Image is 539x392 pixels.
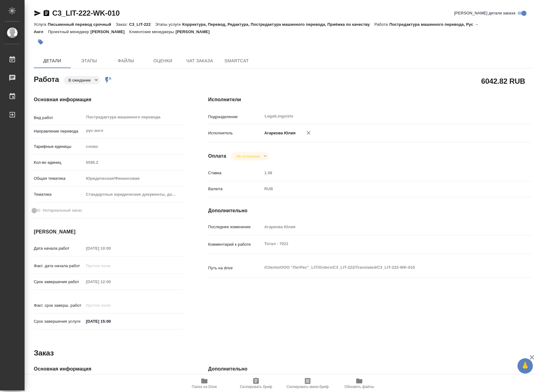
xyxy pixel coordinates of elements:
[34,128,84,134] p: Направление перевода
[129,29,176,34] p: Клиентские менеджеры
[34,35,47,49] button: Добавить тэг
[208,207,532,214] h4: Дополнительно
[34,365,183,373] h4: Основная информация
[222,57,251,65] span: SmartCat
[185,57,214,65] span: Чат заказа
[34,302,84,309] p: Факт. срок заверш. работ
[34,245,84,252] p: Дата начала работ
[208,265,262,271] p: Путь на drive
[34,175,84,182] p: Общая тематика
[517,358,533,374] button: 🙏
[111,57,141,65] span: Файлы
[84,301,137,310] input: Пустое поле
[454,10,515,16] span: [PERSON_NAME] детали заказа
[34,115,84,121] p: Вид работ
[129,22,155,27] p: C3_LIT-222
[286,385,329,389] span: Скопировать мини-бриф
[208,224,262,230] p: Последнее изменение
[84,141,183,152] div: слово
[481,76,525,86] h2: 6042.82 RUB
[262,222,505,231] input: Пустое поле
[520,359,530,372] span: 🙏
[208,186,262,192] p: Валюта
[374,22,389,27] p: Работа
[67,78,92,83] button: В ожидании
[116,22,129,27] p: Заказ:
[34,263,84,269] p: Факт. дата начала работ
[282,375,333,392] button: Скопировать мини-бриф
[179,375,230,392] button: Папка на Drive
[34,318,84,325] p: Срок завершения услуги
[208,96,532,103] h4: Исполнители
[34,10,41,17] button: Скопировать ссылку для ЯМессенджера
[182,22,374,27] p: Корректура, Перевод, Редактура, Постредактура машинного перевода, Приёмка по качеству
[84,158,183,167] input: Пустое поле
[333,375,385,392] button: Обновить файлы
[34,159,84,166] p: Кол-во единиц
[302,126,315,140] button: Удалить исполнителя
[64,76,100,84] div: В ожидании
[34,279,84,285] p: Срок завершения работ
[84,317,137,326] input: ✎ Введи что-нибудь
[74,57,104,65] span: Этапы
[231,152,269,160] div: В ожидании
[240,385,272,389] span: Скопировать бриф
[52,9,120,17] a: C3_LIT-222-WK-010
[155,22,182,27] p: Этапы услуги
[34,228,183,236] h4: [PERSON_NAME]
[34,73,59,84] h2: Работа
[208,114,262,120] p: Подразделение
[34,348,54,358] h2: Заказ
[84,261,137,270] input: Пустое поле
[175,29,214,34] p: [PERSON_NAME]
[37,57,67,65] span: Детали
[208,170,262,176] p: Ставка
[84,277,137,286] input: Пустое поле
[230,375,282,392] button: Скопировать бриф
[43,10,50,17] button: Скопировать ссылку
[43,207,82,213] span: Нотариальный заказ
[34,191,84,198] p: Тематика
[262,168,505,177] input: Пустое поле
[208,152,226,160] h4: Оплата
[148,57,178,65] span: Оценки
[84,244,137,253] input: Пустое поле
[48,29,90,34] p: Проектный менеджер
[234,154,262,159] button: Не оплачена
[192,385,217,389] span: Папка на Drive
[262,262,505,273] textarea: /Clients/ООО "ЛитРес"_LIT/Orders/C3_LIT-222/Translated/C3_LIT-222-WK-010
[34,144,84,150] p: Тарифные единицы
[262,130,296,136] p: Агаркова Юлия
[34,96,183,103] h4: Основная информация
[344,385,374,389] span: Обновить файлы
[262,184,505,194] div: RUB
[34,22,48,27] p: Услуга
[84,189,183,200] div: Стандартные юридические документы, договоры, уставы
[208,241,262,248] p: Комментарий к работе
[208,130,262,136] p: Исполнитель
[262,239,505,249] textarea: Тотал - 7021
[208,365,532,373] h4: Дополнительно
[91,29,129,34] p: [PERSON_NAME]
[84,173,183,184] div: Юридическая/Финансовая
[48,22,116,27] p: Письменный перевод срочный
